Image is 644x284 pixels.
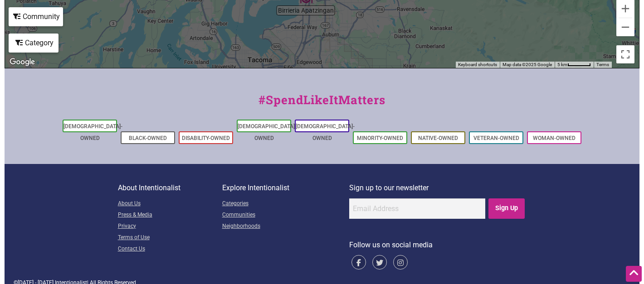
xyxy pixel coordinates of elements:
a: Contact Us [118,244,222,255]
p: Follow us on social media [349,239,527,251]
a: Disability-Owned [182,135,230,141]
input: Sign Up [488,198,525,219]
div: Filter by Community [9,7,63,26]
a: Press & Media [118,210,222,221]
p: About Intentionalist [118,182,222,194]
a: Veteran-Owned [473,135,519,141]
a: [DEMOGRAPHIC_DATA]-Owned [296,123,355,141]
a: Categories [222,198,349,210]
button: Zoom out [616,18,634,36]
div: Scroll Back to Top [626,266,642,282]
a: Privacy [118,221,222,232]
a: Communities [222,210,349,221]
a: Woman-Owned [533,135,576,141]
a: [DEMOGRAPHIC_DATA]-Owned [238,123,297,141]
input: Email Address [349,198,485,219]
span: 5 km [557,62,567,67]
img: Google [7,56,37,68]
p: Explore Intentionalist [222,182,349,194]
a: Terms of Use [118,232,222,244]
a: Terms (opens in new tab) [596,62,609,67]
a: About Us [118,198,222,210]
span: Map data ©2025 Google [503,62,552,67]
a: Neighborhoods [222,221,349,232]
button: Map Scale: 5 km per 48 pixels [555,62,594,68]
a: [DEMOGRAPHIC_DATA]-Owned [63,123,122,141]
a: Black-Owned [129,135,167,141]
button: Keyboard shortcuts [458,62,497,68]
a: Minority-Owned [357,135,403,141]
div: Filter by category [9,34,59,53]
div: #SpendLikeItMatters [5,91,639,118]
div: Category [10,34,58,52]
p: Sign up to our newsletter [349,182,527,194]
button: Toggle fullscreen view [616,45,635,64]
a: Native-Owned [418,135,458,141]
a: Open this area in Google Maps (opens a new window) [7,56,37,68]
div: Community [10,8,62,25]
